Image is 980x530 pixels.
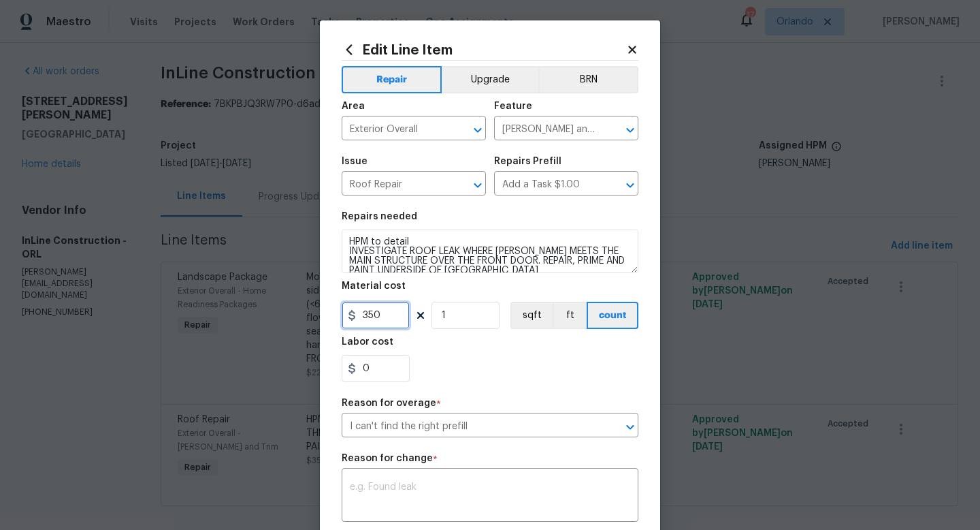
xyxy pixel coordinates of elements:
h5: Repairs Prefill [494,157,561,166]
h2: Edit Line Item [342,42,626,57]
button: Repair [342,66,442,93]
h5: Material cost [342,281,406,291]
button: Open [621,176,640,195]
button: ft [553,302,587,329]
h5: Feature [494,102,532,111]
h5: Reason for overage [342,399,436,408]
h5: Reason for change [342,454,433,463]
button: BRN [538,66,638,93]
button: Upgrade [442,66,539,93]
button: count [587,302,638,329]
h5: Area [342,102,365,111]
button: Open [621,121,640,140]
h5: Issue [342,157,367,166]
input: Select a reason for overage [342,416,600,437]
h5: Labor cost [342,337,393,347]
h5: Repairs needed [342,212,417,221]
button: Open [468,121,487,140]
button: sqft [510,302,553,329]
textarea: HPM to detail INVESTIGATE ROOF LEAK WHERE [PERSON_NAME] MEETS THE MAIN STRUCTURE OVER THE FRONT D... [342,230,638,273]
button: Open [468,176,487,195]
button: Open [621,418,640,437]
